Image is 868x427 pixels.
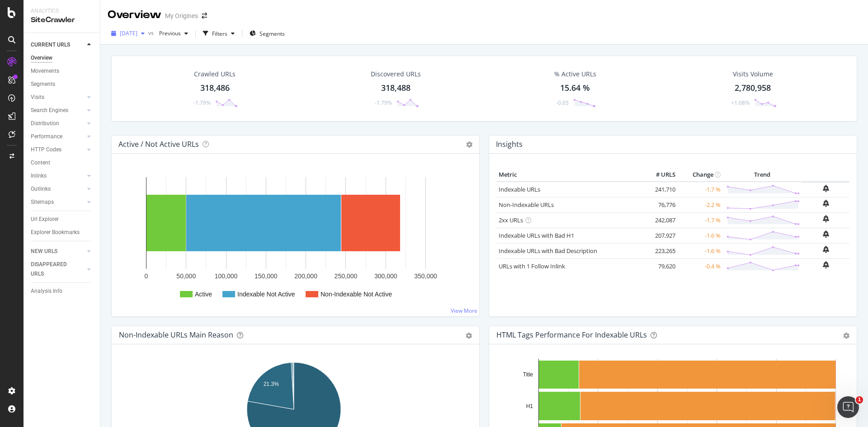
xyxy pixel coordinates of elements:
text: Active [195,291,212,298]
td: 242,087 [642,212,678,228]
div: Url Explorer [31,215,59,224]
td: -1.6 % [678,228,723,243]
text: 250,000 [335,272,358,280]
div: Inlinks [31,171,47,181]
td: 79,620 [642,258,678,274]
svg: A chart. [119,168,469,309]
a: Sitemaps [31,197,85,207]
div: Outlinks [31,184,51,194]
span: Segments [259,30,285,38]
a: Distribution [31,119,85,128]
text: Title [523,371,533,378]
div: Content [31,158,50,168]
a: Indexable URLs with Bad H1 [499,231,574,239]
a: View More [451,307,477,314]
a: Overview [31,53,94,63]
i: Options [466,141,472,148]
a: Url Explorer [31,215,94,224]
div: -0.05 [556,99,569,107]
a: Visits [31,93,85,102]
td: 207,927 [642,228,678,243]
div: Crawled URLs [194,70,236,79]
a: Non-Indexable URLs [499,201,554,209]
th: Trend [723,168,802,182]
div: arrow-right-arrow-left [202,13,207,19]
text: 21.3% [264,381,279,387]
text: 0 [145,272,148,280]
div: Performance [31,132,62,141]
button: Previous [156,26,192,41]
span: Previous [156,29,181,37]
div: DISAPPEARED URLS [31,260,76,279]
a: URLs with 1 Follow Inlink [499,262,565,270]
a: 2xx URLs [499,216,523,224]
td: -1.6 % [678,243,723,258]
div: HTTP Codes [31,145,61,155]
div: Search Engines [31,106,68,115]
span: vs [148,29,156,37]
td: 76,776 [642,197,678,212]
span: 2025 Sep. 18th [120,29,137,37]
div: 318,486 [200,82,230,94]
button: Filters [199,26,238,41]
a: CURRENT URLS [31,40,85,50]
span: 1 [856,396,863,404]
div: bell-plus [823,230,829,238]
div: Analytics [31,7,93,15]
div: gear [466,333,472,339]
a: Movements [31,66,94,76]
text: Non-Indexable Not Active [321,291,392,298]
td: -1.7 % [678,212,723,228]
td: -2.2 % [678,197,723,212]
text: 300,000 [374,272,397,280]
h4: Active / Not Active URLs [118,138,199,150]
a: Inlinks [31,171,85,181]
a: Content [31,158,94,168]
div: -1.79% [375,99,392,107]
div: Sitemaps [31,197,54,207]
text: H1 [526,403,533,409]
a: Performance [31,132,85,141]
div: bell-plus [823,261,829,268]
a: NEW URLS [31,247,85,256]
div: Filters [212,30,227,38]
div: % Active URLs [554,70,596,79]
div: Segments [31,80,55,89]
div: 15.64 % [560,82,590,94]
div: Discovered URLs [371,70,421,79]
div: Distribution [31,119,59,128]
th: Metric [496,168,642,182]
td: 223,265 [642,243,678,258]
a: Indexable URLs [499,185,540,193]
button: [DATE] [108,26,148,41]
div: bell-plus [823,215,829,222]
div: My Origines [165,11,198,20]
text: 350,000 [414,272,437,280]
td: -0.4 % [678,258,723,274]
div: SiteCrawler [31,15,93,25]
div: Overview [31,53,52,63]
div: 2,780,958 [735,82,771,94]
div: Explorer Bookmarks [31,228,80,237]
div: Movements [31,66,59,76]
div: Analysis Info [31,286,62,296]
td: -1.7 % [678,182,723,197]
a: DISAPPEARED URLS [31,260,85,279]
div: NEW URLS [31,247,57,256]
text: Indexable Not Active [237,291,295,298]
a: Outlinks [31,184,85,194]
button: Segments [246,26,288,41]
text: 150,000 [255,272,278,280]
div: CURRENT URLS [31,40,70,50]
a: Explorer Bookmarks [31,228,94,237]
div: Overview [108,7,161,23]
a: Search Engines [31,106,85,115]
h4: Insights [496,138,523,150]
text: 100,000 [215,272,238,280]
div: HTML Tags Performance for Indexable URLs [496,330,647,339]
div: bell-plus [823,200,829,207]
div: -1.79% [193,99,211,107]
div: +1.08% [731,99,750,107]
th: # URLS [642,168,678,182]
